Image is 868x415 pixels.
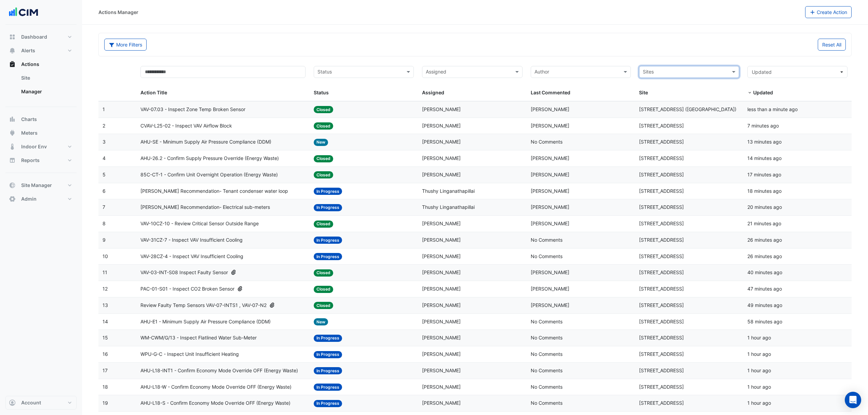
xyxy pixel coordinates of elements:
[9,34,16,40] app-icon: Dashboard
[140,350,239,358] span: WPU-G-C - Inspect Unit Insufficient Heating
[639,237,684,243] span: [STREET_ADDRESS]
[16,85,77,98] a: Manager
[5,71,77,101] div: Actions
[103,237,106,243] span: 9
[8,5,39,19] img: Company Logo
[422,172,461,177] span: [PERSON_NAME]
[314,122,333,130] span: Closed
[639,367,684,373] span: [STREET_ADDRESS]
[639,384,684,390] span: [STREET_ADDRESS]
[314,253,342,260] span: In Progress
[422,367,461,373] span: [PERSON_NAME]
[753,90,773,95] span: Updated
[531,319,562,324] span: No Comments
[747,319,782,324] span: 2025-09-18T09:31:13.701
[140,302,267,309] span: Review Faulty Temp Sensors VAV-07-INTS1 , VAV-07-N2
[140,171,278,179] span: 85C-CT-1 - Confirm Unit Overnight Operation (Energy Waste)
[314,351,342,358] span: In Progress
[747,106,798,112] span: 2025-09-18T10:28:50.914
[314,171,333,178] span: Closed
[140,155,279,162] span: AHU-26.2 - Confirm Supply Pressure Override (Energy Waste)
[314,302,333,309] span: Closed
[531,335,562,340] span: No Comments
[103,220,106,226] span: 8
[747,351,771,357] span: 2025-09-18T09:28:09.526
[531,188,569,194] span: [PERSON_NAME]
[21,143,47,150] span: Indoor Env
[140,367,298,375] span: AHU-L18-INT1 - Confirm Economy Mode Override OFF (Energy Waste)
[21,116,37,123] span: Charts
[21,34,47,40] span: Dashboard
[140,383,291,391] span: AHU-L18-W - Confirm Economy Mode Override OFF (Energy Waste)
[639,269,684,275] span: [STREET_ADDRESS]
[422,204,475,210] span: Thushy Linganathapillai
[314,318,328,325] span: New
[103,384,108,390] span: 18
[422,286,461,292] span: [PERSON_NAME]
[140,138,271,146] span: AHU-SE - Minimum Supply Air Pressure Compliance (DDM)
[21,399,41,406] span: Account
[422,220,461,226] span: [PERSON_NAME]
[103,400,108,406] span: 19
[531,302,569,308] span: [PERSON_NAME]
[531,106,569,112] span: [PERSON_NAME]
[531,367,562,373] span: No Comments
[422,90,444,95] span: Assigned
[747,139,782,145] span: 2025-09-18T10:16:17.853
[103,204,105,210] span: 7
[422,351,461,357] span: [PERSON_NAME]
[422,253,461,259] span: [PERSON_NAME]
[5,57,77,71] button: Actions
[140,220,259,228] span: VAV-10CZ-10 - Review Critical Sensor Outside Range
[639,155,684,161] span: [STREET_ADDRESS]
[140,203,270,211] span: [PERSON_NAME] Recommendation- Electrical sub-meters
[422,123,461,129] span: [PERSON_NAME]
[531,204,569,210] span: [PERSON_NAME]
[314,106,333,113] span: Closed
[531,123,569,129] span: [PERSON_NAME]
[140,236,243,244] span: VAV-31CZ-7 - Inspect VAV Insufficient Cooling
[531,220,569,226] span: [PERSON_NAME]
[639,319,684,324] span: [STREET_ADDRESS]
[422,335,461,340] span: [PERSON_NAME]
[422,139,461,145] span: [PERSON_NAME]
[747,335,771,340] span: 2025-09-18T09:28:18.555
[103,172,106,177] span: 5
[314,286,333,293] span: Closed
[9,196,16,202] app-icon: Admin
[103,139,106,145] span: 3
[140,285,234,293] span: PAC-01-S01 - Inspect CO2 Broken Sensor
[639,351,684,357] span: [STREET_ADDRESS]
[639,220,684,226] span: [STREET_ADDRESS]
[5,44,77,57] button: Alerts
[845,392,861,408] div: Open Intercom Messenger
[21,157,40,164] span: Reports
[103,123,105,129] span: 2
[639,286,684,292] span: [STREET_ADDRESS]
[314,335,342,342] span: In Progress
[16,71,77,85] a: Site
[140,90,167,95] span: Action Title
[752,69,772,75] span: Updated
[747,204,782,210] span: 2025-09-18T10:09:25.565
[531,253,562,259] span: No Comments
[5,153,77,167] button: Reports
[140,334,257,342] span: WM-CWM/G/13 - Inspect Flatlined Water Sub-Meter
[140,399,290,407] span: AHU-L18-S - Confirm Economy Mode Override OFF (Energy Waste)
[314,220,333,228] span: Closed
[21,61,39,68] span: Actions
[639,106,736,112] span: [STREET_ADDRESS] ([GEOGRAPHIC_DATA])
[314,367,342,374] span: In Progress
[314,384,342,391] span: In Progress
[21,182,52,189] span: Site Manager
[103,302,108,308] span: 13
[531,155,569,161] span: [PERSON_NAME]
[531,237,562,243] span: No Comments
[422,188,475,194] span: Thushy Linganathapillai
[103,106,105,112] span: 1
[21,47,35,54] span: Alerts
[422,302,461,308] span: [PERSON_NAME]
[747,384,771,390] span: 2025-09-18T09:27:53.097
[314,188,342,195] span: In Progress
[531,286,569,292] span: [PERSON_NAME]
